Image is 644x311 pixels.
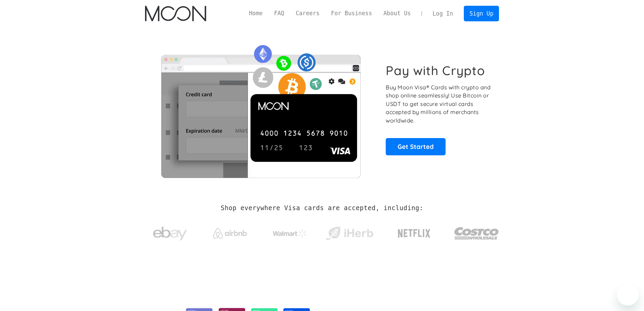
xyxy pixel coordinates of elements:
a: Walmart [264,223,315,241]
img: ebay [153,223,187,244]
a: FAQ [268,9,290,18]
a: About Us [378,9,416,18]
h2: Shop everywhere Visa cards are accepted, including: [221,204,423,212]
a: Careers [290,9,325,18]
img: Walmart [273,229,307,238]
a: ebay [145,216,195,248]
img: iHerb [324,225,375,242]
img: Moon Cards let you spend your crypto anywhere Visa is accepted. [145,40,377,178]
a: Home [243,9,268,18]
h1: Pay with Crypto [386,63,485,78]
a: iHerb [324,218,375,246]
a: Airbnb [205,221,255,242]
iframe: Button to launch messaging window [617,284,639,306]
a: Netflix [384,218,445,245]
a: Log In [427,6,459,21]
a: Costco [454,214,499,249]
img: Moon Logo [145,6,206,21]
p: Buy Moon Visa® Cards with crypto and shop online seamlessly! Use Bitcoin or USDT to get secure vi... [386,83,492,125]
img: Costco [454,221,499,246]
a: Get Started [386,138,446,155]
a: home [145,6,206,21]
a: For Business [325,9,378,18]
img: Airbnb [213,228,247,239]
img: Netflix [397,225,431,242]
a: Sign Up [464,6,499,21]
